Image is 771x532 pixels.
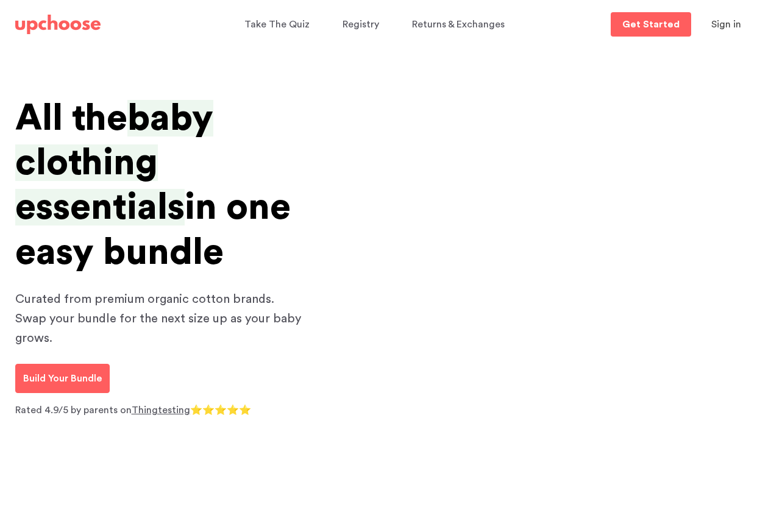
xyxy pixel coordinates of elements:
[412,13,508,37] a: Returns & Exchanges
[343,20,379,29] span: Registry
[15,100,127,137] span: All the
[15,289,308,348] p: Curated from premium organic cotton brands. Swap your bundle for the next size up as your baby gr...
[343,13,383,37] a: Registry
[711,20,741,29] span: Sign in
[132,405,190,415] a: Thingtesting
[15,189,291,270] span: in one easy bundle
[15,15,101,34] img: UpChoose
[244,13,313,37] a: Take The Quiz
[696,12,756,37] button: Sign in
[412,20,505,29] span: Returns & Exchanges
[15,364,110,393] a: Build Your Bundle
[15,12,101,37] a: UpChoose
[15,405,132,415] span: Rated 4.9/5 by parents on
[622,20,680,29] p: Get Started
[23,371,102,386] p: Build Your Bundle
[244,20,310,29] span: Take The Quiz
[190,405,251,415] span: ⭐⭐⭐⭐⭐
[15,100,213,225] span: baby clothing essentials
[611,12,691,37] a: Get Started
